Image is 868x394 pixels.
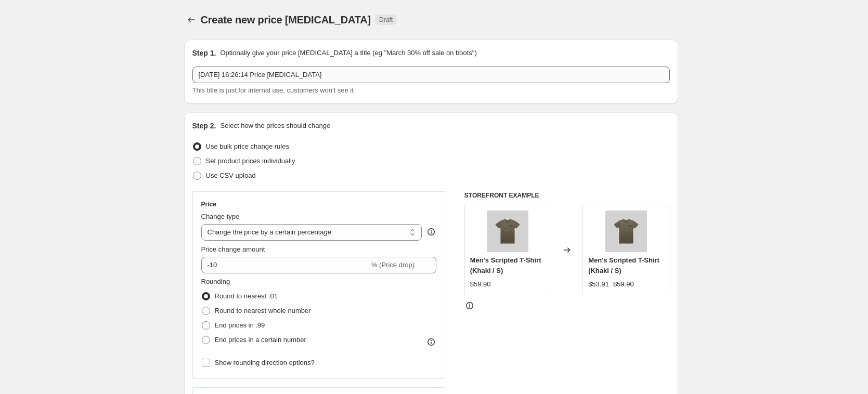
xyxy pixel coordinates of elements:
[371,261,414,269] span: % (Price drop)
[613,279,634,290] strike: $59.90
[487,211,528,252] img: TEE_AW18_01_3_80x.jpg
[184,12,199,27] button: Price change jobs
[201,245,265,253] span: Price change amount
[201,213,240,220] span: Change type
[201,278,230,285] span: Rounding
[470,279,491,290] div: $59.90
[220,121,330,131] p: Select how the prices should change
[605,211,647,252] img: TEE_AW18_01_3_80x.jpg
[464,191,670,200] h6: STOREFRONT EXAMPLE
[215,292,278,300] span: Round to nearest .01
[215,307,311,314] span: Round to nearest whole number
[588,279,609,290] div: $53.91
[192,48,216,58] h2: Step 1.
[588,256,659,274] span: Men's Scripted T-Shirt (Khaki / S)
[220,48,476,58] p: Optionally give your price [MEDICAL_DATA] a title (eg "March 30% off sale on boots")
[201,14,371,25] span: Create new price [MEDICAL_DATA]
[215,321,265,329] span: End prices in .99
[206,142,289,150] span: Use bulk price change rules
[379,16,393,24] span: Draft
[201,200,216,208] h3: Price
[192,86,354,94] span: This title is just for internal use, customers won't see it
[426,227,436,237] div: help
[215,336,306,344] span: End prices in a certain number
[206,172,256,179] span: Use CSV upload
[201,257,369,273] input: -15
[192,121,216,131] h2: Step 2.
[192,67,670,83] input: 30% off holiday sale
[470,256,541,274] span: Men's Scripted T-Shirt (Khaki / S)
[215,359,315,366] span: Show rounding direction options?
[206,157,295,165] span: Set product prices individually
